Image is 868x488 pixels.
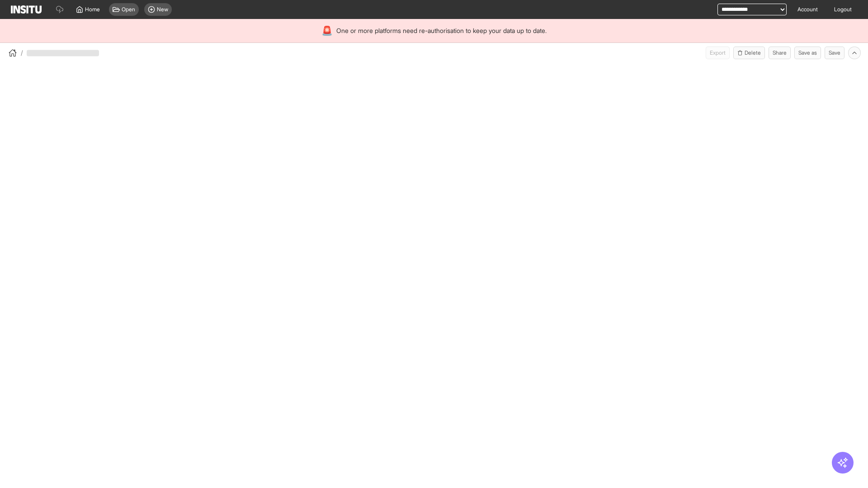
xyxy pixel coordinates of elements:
[85,6,100,13] span: Home
[321,24,333,37] div: 🚨
[706,47,730,59] button: Export
[794,47,821,59] button: Save as
[706,47,730,59] span: Can currently only export from Insights reports.
[11,5,42,14] img: Logo
[157,6,168,13] span: New
[21,48,23,57] span: /
[336,26,547,35] span: One or more platforms need re-authorisation to keep your data up to date.
[825,47,844,59] button: Save
[122,6,135,13] span: Open
[733,47,765,59] button: Delete
[7,47,23,58] button: /
[769,47,791,59] button: Share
